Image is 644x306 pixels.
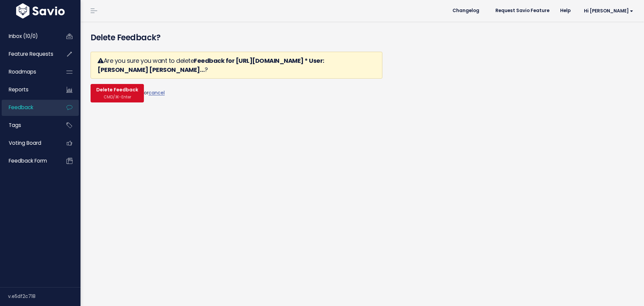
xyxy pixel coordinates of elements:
a: Inbox (10/0) [2,29,56,44]
h3: Are you sure you want to delete ? [98,56,375,74]
span: Feature Requests [9,50,53,57]
span: Delete Feedback [96,87,138,93]
span: CMD/⌘-Enter [104,94,131,99]
a: cancel [149,89,165,96]
span: Feedback [9,104,33,111]
a: Help [555,6,576,16]
a: Feature Requests [2,46,56,62]
a: Voting Board [2,135,56,151]
a: Hi [PERSON_NAME] [576,6,639,16]
strong: Feedback for [URL][DOMAIN_NAME] * User: [PERSON_NAME] [PERSON_NAME]… [98,56,324,74]
a: Roadmaps [2,64,56,80]
span: Roadmaps [9,68,36,75]
span: Reports [9,86,29,93]
div: v.e5df2c718 [8,288,80,305]
button: Delete Feedback CMD/⌘-Enter [91,84,144,102]
h4: Delete Feedback? [91,32,634,44]
form: or [91,52,382,102]
span: Feedback form [9,157,47,164]
span: Inbox (10/0) [9,33,38,40]
a: Request Savio Feature [490,6,555,16]
span: Tags [9,122,21,129]
a: Feedback [2,100,56,115]
span: Hi [PERSON_NAME] [584,8,633,13]
a: Tags [2,118,56,133]
a: Feedback form [2,153,56,169]
span: Changelog [452,8,479,13]
img: logo-white.9d6f32f41409.svg [14,3,66,18]
a: Reports [2,82,56,97]
span: Voting Board [9,139,41,146]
